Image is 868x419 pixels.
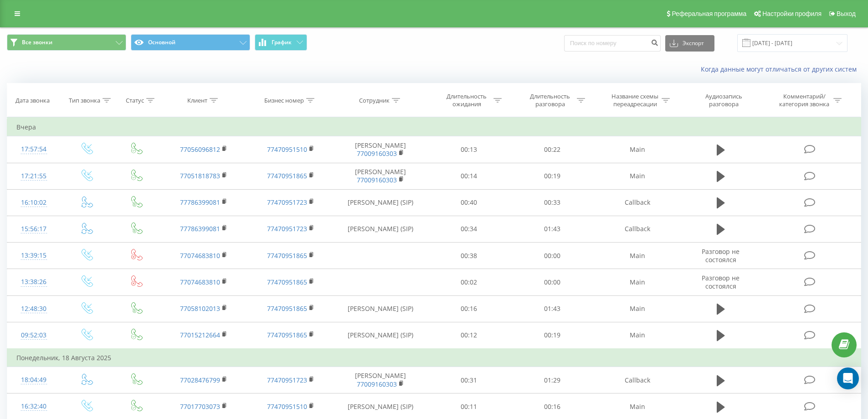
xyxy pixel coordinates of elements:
div: 18:04:49 [16,371,51,389]
a: 77074683810 [180,278,220,286]
td: 01:43 [511,295,594,322]
td: [PERSON_NAME] (SIP) [334,295,427,322]
div: 13:38:26 [16,273,51,291]
div: Комментарий/категория звонка [778,93,831,108]
td: Main [594,163,680,189]
button: График [255,34,307,51]
button: Все звонки [7,34,126,51]
a: 77470951865 [267,251,307,260]
td: Main [594,243,680,269]
td: 01:43 [511,216,594,242]
td: 00:12 [427,322,511,349]
button: Основной [131,34,250,51]
span: График [272,39,292,46]
td: 00:14 [427,163,511,189]
td: Callback [594,367,680,393]
td: [PERSON_NAME] [334,367,427,393]
td: [PERSON_NAME] (SIP) [334,216,427,242]
td: 00:19 [511,322,594,349]
div: Статус [126,97,144,104]
div: 16:32:40 [16,398,51,415]
div: Длительность ожидания [442,93,491,108]
td: Вчера [7,118,861,136]
div: 17:21:55 [16,167,51,185]
a: 77074683810 [180,251,220,260]
a: 77056096812 [180,145,220,154]
a: 77470951865 [267,304,307,313]
div: 09:52:03 [16,326,51,344]
td: 00:31 [427,367,511,393]
td: [PERSON_NAME] [334,163,427,189]
div: 17:57:54 [16,140,51,158]
a: 77786399081 [180,224,220,233]
td: Main [594,322,680,349]
td: 00:40 [427,189,511,216]
td: [PERSON_NAME] [334,136,427,163]
td: 00:02 [427,269,511,295]
a: 77470951510 [267,402,307,411]
div: Клиент [187,97,207,104]
a: 77028476799 [180,376,220,384]
td: Main [594,136,680,163]
td: 00:13 [427,136,511,163]
span: Настройки профиля [762,10,822,17]
div: 16:10:02 [16,194,51,212]
div: Аудиозапись разговора [694,93,753,108]
a: 77786399081 [180,198,220,207]
td: 00:38 [427,243,511,269]
a: 77058102013 [180,304,220,313]
div: Тип звонка [69,97,100,104]
td: 00:22 [511,136,594,163]
div: Дата звонка [15,97,50,104]
a: 77470951865 [267,331,307,339]
a: 77009160303 [357,380,397,388]
span: Реферальная программа [672,10,746,17]
div: Open Intercom Messenger [837,367,859,389]
td: Main [594,295,680,322]
a: 77017703073 [180,402,220,411]
div: 13:39:15 [16,247,51,264]
div: 15:56:17 [16,220,51,238]
span: Все звонки [22,39,52,46]
div: Бизнес номер [264,97,304,104]
div: Название схемы переадресации [611,93,659,108]
a: 77470951723 [267,376,307,384]
td: 00:34 [427,216,511,242]
td: 00:16 [427,295,511,322]
td: [PERSON_NAME] (SIP) [334,322,427,349]
a: 77470951723 [267,224,307,233]
td: 01:29 [511,367,594,393]
button: Экспорт [665,35,714,52]
td: 00:00 [511,243,594,269]
td: 00:19 [511,163,594,189]
td: Понедельник, 18 Августа 2025 [7,349,861,367]
a: Когда данные могут отличаться от других систем [701,65,861,73]
a: 77470951723 [267,198,307,207]
td: Callback [594,189,680,216]
td: Callback [594,216,680,242]
a: 77009160303 [357,149,397,158]
a: 77470951510 [267,145,307,154]
span: Выход [837,10,856,17]
div: Сотрудник [359,97,390,104]
span: Разговор не состоялся [702,247,740,264]
div: Длительность разговора [526,93,575,108]
td: [PERSON_NAME] (SIP) [334,189,427,216]
a: 77051818783 [180,171,220,180]
input: Поиск по номеру [564,35,661,52]
span: Разговор не состоялся [702,274,740,290]
a: 77009160303 [357,176,397,184]
td: Main [594,269,680,295]
div: 12:48:30 [16,300,51,318]
td: 00:33 [511,189,594,216]
a: 77470951865 [267,171,307,180]
a: 77015212664 [180,331,220,339]
td: 00:00 [511,269,594,295]
a: 77470951865 [267,278,307,286]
